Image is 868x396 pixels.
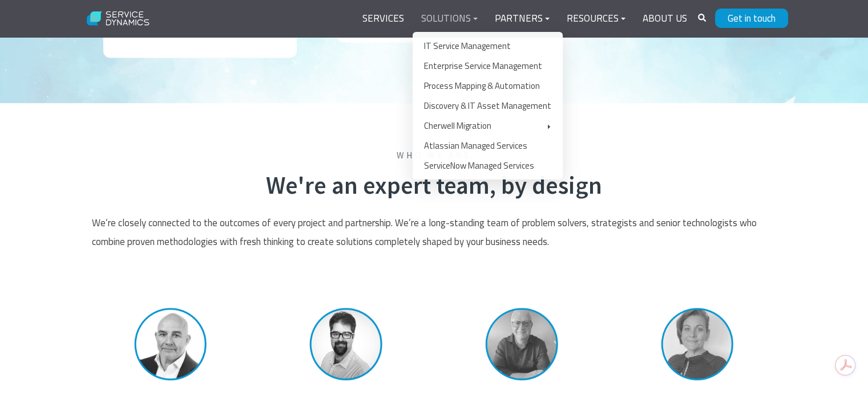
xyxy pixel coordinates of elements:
[486,5,558,32] a: Partners
[558,5,634,32] a: Resources
[92,171,777,201] h2: We're an expert team, by design
[418,56,557,76] a: Enterprise Service Management
[354,5,413,32] a: Services
[715,9,788,28] a: Get in touch
[479,301,565,387] img: Derek-v2
[303,301,389,387] img: Damien
[634,5,696,32] a: About Us
[354,5,696,32] div: Navigation Menu
[418,156,557,175] a: ServiceNow Managed Services
[413,5,486,32] a: Solutions
[80,4,156,34] img: Service Dynamics Logo - White
[418,76,557,96] a: Process Mapping & Automation
[418,116,557,136] a: Cherwell Migration
[418,36,557,56] a: IT Service Management
[418,96,557,116] a: Discovery & IT Asset Management
[92,149,777,161] span: Who we are
[92,214,777,251] p: We’re closely connected to the outcomes of every project and partnership. We’re a long-standing t...
[128,301,214,387] img: Phil-v3
[655,301,741,387] img: Clare-2
[418,136,557,156] a: Atlassian Managed Services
